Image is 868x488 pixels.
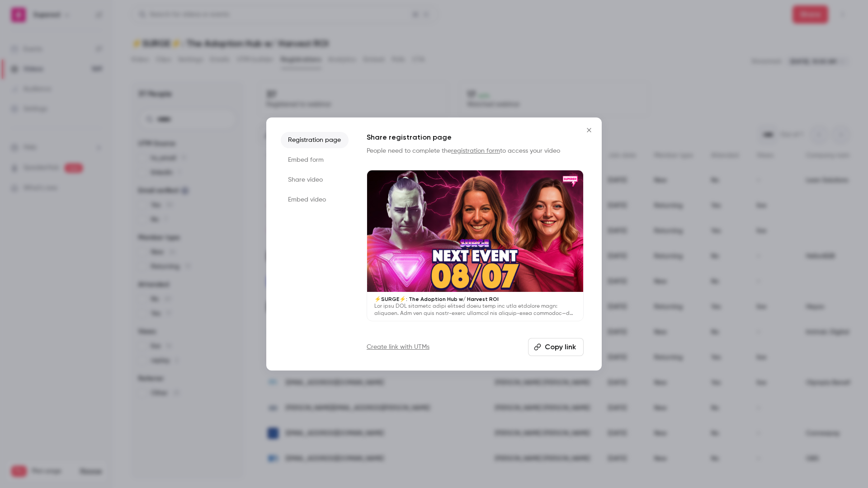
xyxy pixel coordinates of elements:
h1: Share registration page [367,132,584,143]
button: Copy link [528,338,584,356]
li: Registration page [281,132,349,148]
a: registration form [451,148,500,154]
a: ⚡️SURGE⚡️: The Adoption Hub w/ Harvest ROILor ipsu DOL sitametc adipi elitsed doeiu temp inc utla... [367,170,584,321]
li: Share video [281,172,349,188]
p: Lor ipsu DOL sitametc adipi elitsed doeiu temp inc utla etdolore magn: aliquaen. Adm ven quis nos... [374,303,576,317]
p: People need to complete the to access your video [367,146,584,155]
li: Embed video [281,192,349,208]
li: Embed form [281,152,349,168]
p: ⚡️SURGE⚡️: The Adoption Hub w/ Harvest ROI [374,296,576,303]
button: Close [580,121,598,139]
a: Create link with UTMs [367,343,429,352]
